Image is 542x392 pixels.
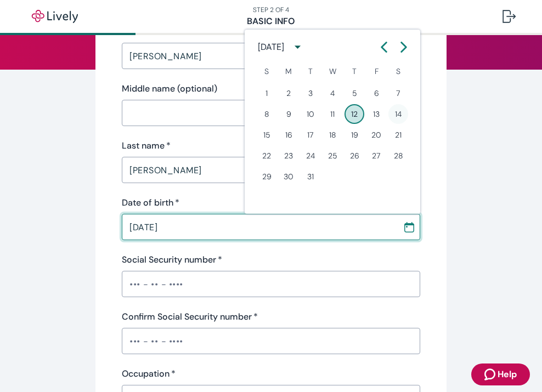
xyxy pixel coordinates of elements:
[122,216,395,238] input: MM / DD / YYYY
[388,146,408,166] button: 28
[301,104,320,124] button: 10
[323,60,342,82] span: Wednesday
[399,217,419,237] button: Choose date, selected date is Aug 12, 1993
[323,125,342,145] button: 18
[122,139,171,152] label: Last name
[301,146,320,166] button: 24
[366,60,386,82] span: Friday
[279,146,298,166] button: 23
[345,146,364,166] button: 26
[388,60,408,82] span: Saturday
[279,104,298,124] button: 9
[257,83,276,103] button: 1
[257,60,276,82] span: Sunday
[301,125,320,145] button: 17
[257,104,276,124] button: 8
[379,42,389,53] svg: Calendar left arrow
[345,104,364,124] button: 12
[345,60,364,82] span: Thursday
[374,37,394,57] button: Previous month
[388,104,408,124] button: 14
[122,367,176,380] label: Occupation
[345,83,364,103] button: 5
[398,42,409,53] svg: Calendar right arrow
[323,146,342,166] button: 25
[279,83,298,103] button: 2
[494,3,524,30] button: Log out
[301,60,320,82] span: Tuesday
[122,196,179,209] label: Date of birth
[258,41,284,54] div: [DATE]
[323,83,342,103] button: 4
[301,167,320,186] button: 31
[122,273,420,295] input: ••• - •• - ••••
[471,363,530,385] button: Zendesk support iconHelp
[122,330,420,352] input: ••• - •• - ••••
[366,104,386,124] button: 13
[301,83,320,103] button: 3
[257,167,276,186] button: 29
[404,221,415,232] svg: Calendar
[122,82,217,95] label: Middle name (optional)
[345,125,364,145] button: 19
[122,310,258,323] label: Confirm Social Security number
[122,253,222,266] label: Social Security number
[257,146,276,166] button: 22
[287,37,308,57] button: calendar view is open, switch to year view
[323,104,342,124] button: 11
[498,368,517,381] span: Help
[366,146,386,166] button: 27
[279,125,298,145] button: 16
[279,167,298,186] button: 30
[24,10,86,23] img: Lively
[388,125,408,145] button: 21
[394,37,414,57] button: Next month
[257,125,276,145] button: 15
[388,83,408,103] button: 7
[366,83,386,103] button: 6
[484,368,498,381] svg: Zendesk support icon
[366,125,386,145] button: 20
[279,60,298,82] span: Monday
